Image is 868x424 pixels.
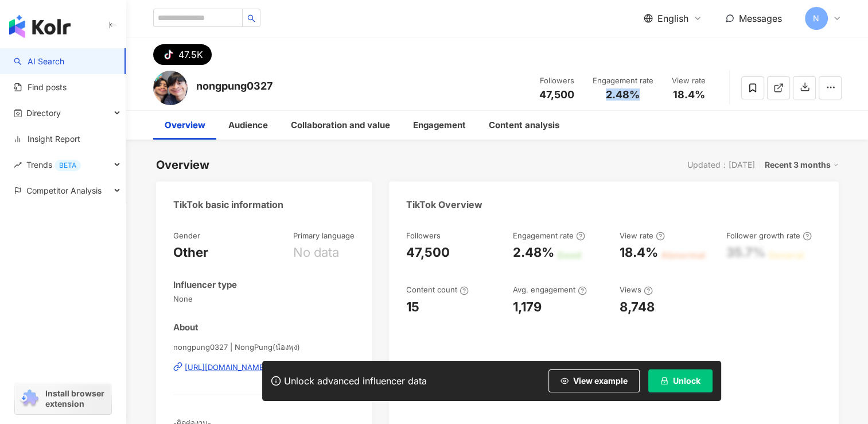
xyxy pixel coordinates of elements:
button: View example [548,369,640,392]
div: Followers [535,75,579,87]
div: 8,748 [620,298,655,316]
div: Engagement rate [513,230,585,241]
span: Trends [26,152,81,178]
div: TikTok basic information [173,198,283,211]
div: Influencer type [173,279,237,291]
div: Unlock advanced influencer data [284,375,427,387]
div: Views [620,284,653,295]
span: 18.4% [673,89,705,101]
a: Find posts [14,82,67,93]
div: Content analysis [489,118,559,132]
div: Overview [156,157,209,173]
span: lock [660,377,668,385]
div: About [173,321,198,333]
div: Collaboration and value [291,118,390,132]
div: Recent 3 months [765,157,839,172]
div: Gender [173,230,200,241]
div: 15 [406,298,419,316]
img: KOL Avatar [153,71,188,105]
span: nongpung0327 | NongPung(น้องพุง) [173,342,355,352]
span: Directory [26,100,61,126]
a: searchAI Search [14,56,64,67]
div: Follower growth rate [726,230,812,241]
div: Overview [165,118,205,132]
span: Competitor Analysis [26,178,102,203]
div: View rate [667,75,711,87]
button: Unlock [648,369,713,392]
div: Engagement [413,118,466,132]
div: Primary language [293,230,355,241]
a: Insight Report [14,133,80,145]
div: Content count [406,284,469,295]
span: 2.48% [606,89,640,101]
span: search [247,14,255,22]
span: 47,500 [539,88,574,101]
div: Avg. engagement [513,284,587,295]
div: BETA [55,160,81,171]
img: chrome extension [18,390,40,408]
div: Followers [406,230,441,241]
div: View rate [620,230,665,241]
div: Audience [228,118,268,132]
div: No data [293,244,339,261]
div: Other [173,244,208,261]
span: Unlock [673,376,700,386]
div: 47.5K [178,47,203,63]
span: View example [573,376,628,386]
span: Messages [739,13,782,24]
div: Engagement rate [593,75,653,87]
div: TikTok Overview [406,198,482,211]
button: 47.5K [153,44,212,65]
span: N [813,12,819,25]
div: 47,500 [406,244,450,261]
span: rise [14,161,22,169]
a: chrome extensionInstall browser extension [15,383,111,414]
div: nongpung0327 [196,79,273,93]
span: Install browser extension [45,388,108,409]
div: 2.48% [513,244,554,261]
span: None [173,294,355,304]
div: 1,179 [513,298,542,316]
div: 18.4% [620,244,658,261]
span: English [657,12,688,25]
div: Updated：[DATE] [687,160,755,169]
img: logo [9,15,71,38]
